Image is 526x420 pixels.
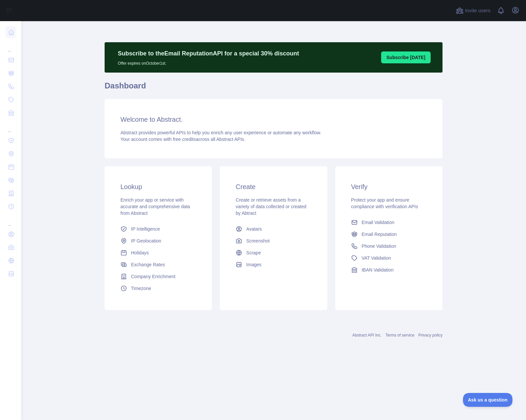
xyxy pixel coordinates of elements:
[351,197,418,209] span: Protect your app and ensure compliance with verification APIs
[118,282,199,294] a: Timezone
[233,235,314,247] a: Screenshot
[348,264,429,276] a: IBAN Validation
[173,137,196,142] span: free credits
[118,235,199,247] a: IP Geolocation
[120,197,190,216] span: Enrich your app or service with accurate and comprehensive data from Abstract
[131,261,165,268] span: Exchange Rates
[118,58,299,66] p: Offer expires on October 1st.
[454,5,492,16] button: Invite users
[131,226,160,232] span: IP Intelligence
[120,137,245,142] span: Your account comes with across all Abstract APIs.
[381,51,431,63] button: Subscribe [DATE]
[118,223,199,235] a: IP Intelligence
[131,238,161,244] span: IP Geolocation
[352,333,382,338] a: Abstract API Inc.
[348,216,429,228] a: Email Validation
[120,130,321,135] span: Abstract provides powerful APIs to help you enrich any user experience or automate any workflow.
[131,273,176,280] span: Company Enrichment
[246,226,262,232] span: Avatars
[118,259,199,271] a: Exchange Rates
[118,247,199,259] a: Holidays
[233,223,314,235] a: Avatars
[236,197,306,216] span: Create or retrieve assets from a variety of data collected or created by Abtract
[362,219,394,226] span: Email Validation
[348,252,429,264] a: VAT Validation
[246,261,261,268] span: Images
[385,333,414,338] a: Terms of service
[362,267,394,273] span: IBAN Validation
[236,182,311,191] h3: Create
[463,393,513,407] iframe: Toggle Customer Support
[246,238,270,244] span: Screenshot
[233,259,314,271] a: Images
[120,182,196,191] h3: Lookup
[362,231,397,238] span: Email Reputation
[131,249,149,256] span: Holidays
[118,271,199,282] a: Company Enrichment
[465,7,490,15] span: Invite users
[105,81,443,96] h1: Dashboard
[118,49,299,58] p: Subscribe to the Email Reputation API for a special 30 % discount
[5,214,16,227] div: ...
[120,115,427,124] h3: Welcome to Abstract.
[5,40,16,53] div: ...
[351,182,427,191] h3: Verify
[362,255,391,261] span: VAT Validation
[5,120,16,133] div: ...
[348,240,429,252] a: Phone Validation
[418,333,443,338] a: Privacy policy
[362,243,396,249] span: Phone Validation
[233,247,314,259] a: Scrape
[348,228,429,240] a: Email Reputation
[246,249,261,256] span: Scrape
[131,285,151,292] span: Timezone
